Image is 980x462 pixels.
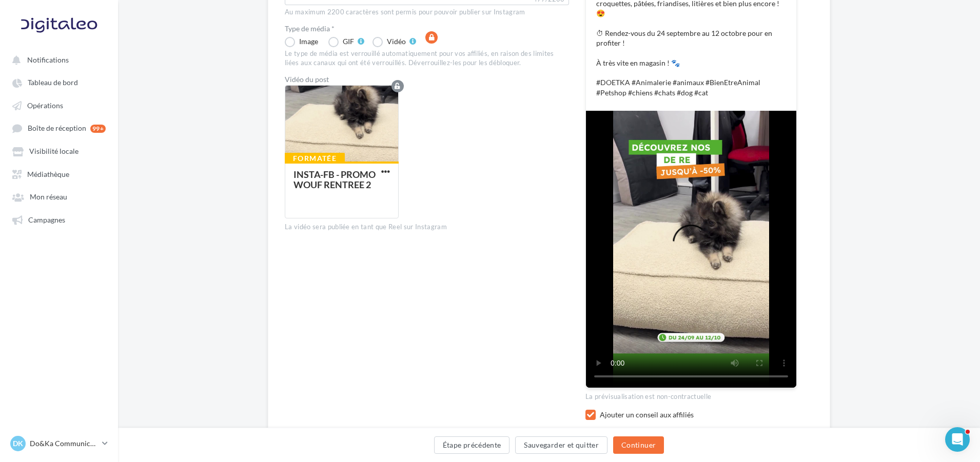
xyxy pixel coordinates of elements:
[6,73,112,91] a: Tableau de bord
[28,215,65,224] span: Campagnes
[299,38,318,45] div: Image
[600,410,797,419] div: Ajouter un conseil aux affiliés
[28,78,78,87] span: Tableau de bord
[285,153,345,164] div: Formatée
[27,55,69,64] span: Notifications
[285,76,569,83] div: Vidéo du post
[613,436,664,454] button: Continuer
[585,427,797,434] div: Conseil pour mes affiliés
[6,187,112,206] a: Mon réseau
[434,436,510,454] button: Étape précédente
[13,438,23,449] span: DK
[8,434,110,453] a: DK Do&Ka Communication
[387,38,406,45] div: Vidéo
[27,170,69,178] span: Médiathèque
[6,210,112,229] a: Campagnes
[585,388,797,401] div: La prévisualisation est non-contractuelle
[515,436,607,454] button: Sauvegarder et quitter
[6,165,112,183] a: Médiathèque
[285,8,569,17] div: Au maximum 2200 caractères sont permis pour pouvoir publier sur Instagram
[30,438,98,449] p: Do&Ka Communication
[285,223,569,232] div: La vidéo sera publiée en tant que Reel sur Instagram
[28,124,86,133] span: Boîte de réception
[6,50,108,69] button: Notifications
[29,147,79,156] span: Visibilité locale
[30,193,67,202] span: Mon réseau
[945,427,970,452] iframe: Intercom live chat
[6,96,112,114] a: Opérations
[90,125,106,133] div: 99+
[285,49,569,68] div: Le type de média est verrouillé automatiquement pour vos affiliés, en raison des limites liées au...
[343,38,354,45] div: GIF
[285,25,569,32] label: Type de média *
[6,142,112,160] a: Visibilité locale
[293,169,376,190] div: INSTA-FB - PROMO WOUF RENTREE 2
[6,118,112,137] a: Boîte de réception 99+
[27,101,63,110] span: Opérations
